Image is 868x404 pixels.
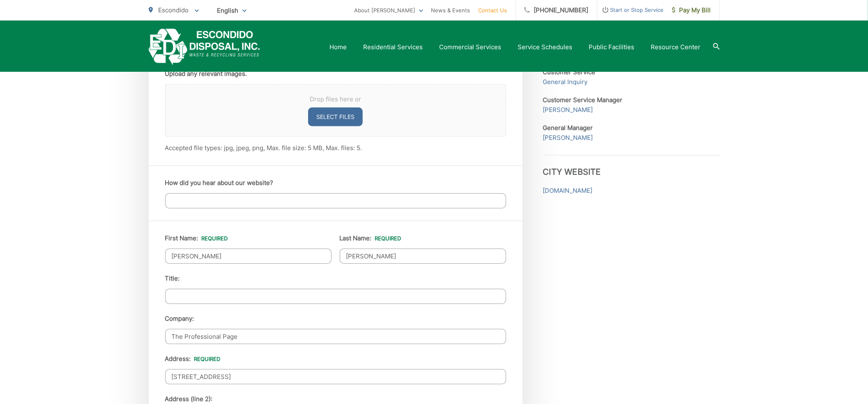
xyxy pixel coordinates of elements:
[159,6,189,14] span: Escondido
[543,186,593,196] a: [DOMAIN_NAME]
[330,42,347,52] a: Home
[518,42,573,52] a: Service Schedules
[672,5,711,15] span: Pay My Bill
[165,144,362,152] span: Accepted file types: jpg, jpeg, png, Max. file size: 5 MB, Max. files: 5.
[431,5,470,15] a: News & Events
[308,107,363,126] button: select files, upload any relevant images.
[165,275,180,282] label: Title:
[211,3,253,18] span: English
[543,77,588,87] a: General Inquiry
[165,395,213,403] label: Address (line 2):
[340,235,401,242] label: Last Name:
[440,42,502,52] a: Commercial Services
[543,155,720,177] h3: City Website
[651,42,701,52] a: Resource Center
[175,94,496,104] span: Drop files here or
[364,42,423,52] a: Residential Services
[589,42,635,52] a: Public Facilities
[543,96,623,104] strong: Customer Service Manager
[165,315,194,322] label: Company:
[149,29,260,65] a: EDCD logo. Return to the homepage.
[479,5,507,15] a: Contact Us
[543,133,593,143] a: [PERSON_NAME]
[165,179,274,187] label: How did you hear about our website?
[165,70,247,78] label: Upload any relevant images.
[543,68,596,76] strong: Customer Service
[355,5,423,15] a: About [PERSON_NAME]
[543,124,593,132] strong: General Manager
[543,105,593,115] a: [PERSON_NAME]
[165,235,228,242] label: First Name:
[165,355,221,363] label: Address:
